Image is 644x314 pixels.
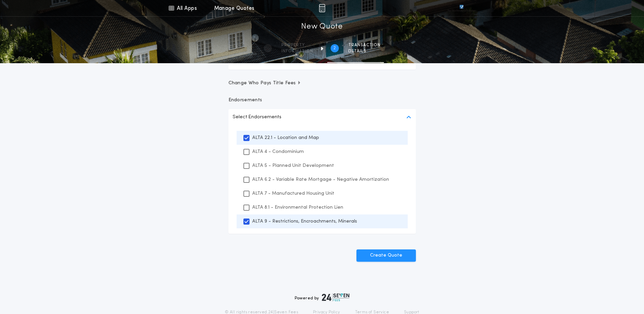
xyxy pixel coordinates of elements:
p: Select Endorsements [233,113,281,121]
p: ALTA 8.1 - Environmental Protection Lien [252,204,343,211]
span: information [281,49,313,54]
ul: Select Endorsements [228,125,416,234]
span: details [348,49,381,54]
h2: 2 [333,46,336,51]
button: Change Who Pays Title Fees [228,80,416,87]
p: ALTA 5 - Planned Unit Development [252,162,334,169]
p: ALTA 7 - Manufactured Housing Unit [252,190,334,197]
span: Property [281,42,313,48]
p: ALTA 9 - Restrictions, Encroachments, Minerals [252,218,357,225]
span: Transaction [348,42,381,48]
p: Endorsements [228,97,416,104]
p: ALTA 6.2 - Variable Rate Mortgage - Negative Amortization [252,176,389,183]
h1: New Quote [301,21,343,32]
span: Change Who Pays Title Fees [228,80,301,87]
img: img [319,4,325,12]
p: ALTA 4 - Condominium [252,148,304,155]
p: ALTA 22.1 - Location and Map [252,134,319,141]
img: vs-icon [447,5,476,12]
div: Powered by [295,293,350,301]
button: Select Endorsements [228,109,416,125]
button: Create Quote [356,249,416,262]
img: logo [322,293,350,301]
